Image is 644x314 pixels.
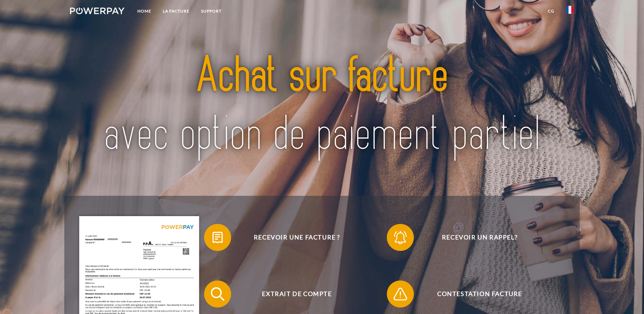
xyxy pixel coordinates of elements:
[387,224,563,251] button: Recevoir un rappel?
[214,280,380,308] span: Extrait de compte
[209,286,226,302] img: qb_search.svg
[617,287,639,309] iframe: Bouton de lancement de la fenêtre de messagerie
[204,280,380,308] button: Extrait de compte
[397,280,562,308] span: Contestation Facture
[387,280,563,308] button: Contestation Facture
[70,7,125,14] img: logo-powerpay-white.svg
[392,286,409,302] img: qb_warning.svg
[195,5,227,17] a: Support
[392,229,409,246] img: qb_bell.svg
[95,32,549,180] img: title-powerpay_fr.svg
[132,5,157,17] a: Home
[204,224,380,251] button: Recevoir une facture ?
[542,5,560,17] a: CG
[566,6,574,14] img: fr
[209,229,226,246] img: qb_bill.svg
[397,224,562,251] span: Recevoir un rappel?
[214,224,380,251] span: Recevoir une facture ?
[157,5,195,17] a: LA FACTURE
